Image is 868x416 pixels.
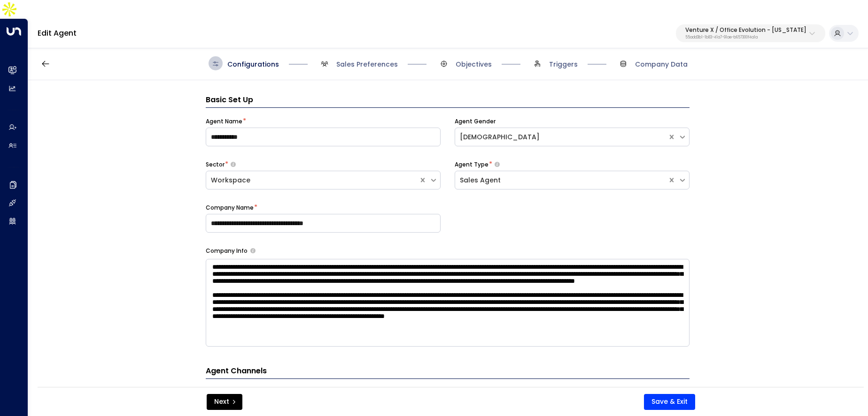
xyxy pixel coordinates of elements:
button: Next [207,394,242,410]
label: Company Info [206,247,248,255]
p: Venture X / Office Evolution - [US_STATE] [685,27,806,33]
label: Sector [206,160,225,169]
label: Agent Name [206,117,242,126]
span: Sales Preferences [336,60,398,69]
div: Sales Agent [460,175,663,185]
label: Company Name [206,204,254,212]
h3: Basic Set Up [206,94,690,108]
button: Venture X / Office Evolution - [US_STATE]55add3b1-1b83-41a7-91ae-b657300f4a1a [676,24,825,42]
h4: Agent Channels [206,365,690,379]
button: Select whether your copilot will handle inquiries directly from leads or from brokers representin... [495,161,500,167]
div: [DEMOGRAPHIC_DATA] [460,132,663,142]
p: 55add3b1-1b83-41a7-91ae-b657300f4a1a [685,36,806,39]
button: Select whether your copilot will handle inquiries directly from leads or from brokers representin... [231,161,236,167]
a: Edit Agent [38,28,77,38]
button: Provide a brief overview of your company, including your industry, products or services, and any ... [250,248,256,253]
label: Agent Gender [455,117,496,126]
span: Configurations [227,60,279,69]
div: Workspace [211,175,414,185]
label: Agent Type [455,160,488,169]
button: Save & Exit [644,394,695,410]
span: Company Data [635,60,688,69]
span: Triggers [549,60,578,69]
span: Objectives [456,60,492,69]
